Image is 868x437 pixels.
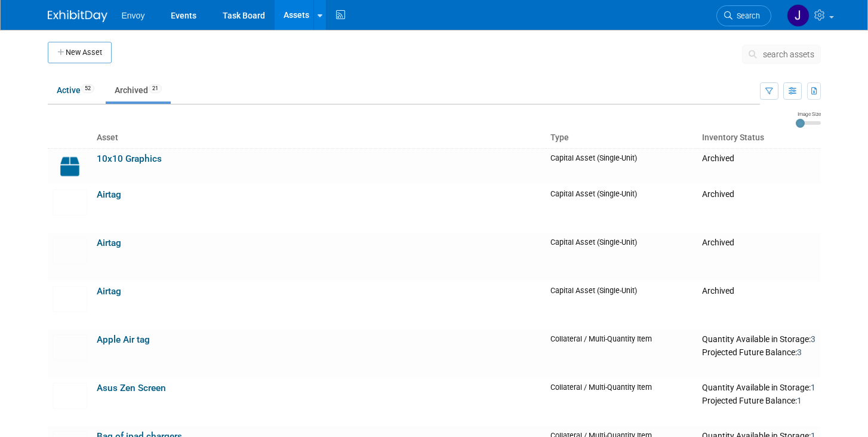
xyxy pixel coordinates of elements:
a: Archived21 [106,79,171,101]
a: Airtag [97,238,121,248]
span: 1 [811,383,815,392]
td: Collateral / Multi-Quantity Item [546,330,698,378]
div: Projected Future Balance: [702,393,815,407]
span: Search [732,11,760,20]
td: Capital Asset (Single-Unit) [546,184,698,233]
td: Collateral / Multi-Quantity Item [546,378,698,426]
div: Archived [702,238,815,248]
span: 3 [797,347,802,357]
button: search assets [742,45,821,64]
div: Quantity Available in Storage: [702,383,815,393]
td: Capital Asset (Single-Unit) [546,148,698,184]
a: Asus Zen Screen [97,383,166,393]
a: Apple Air tag [97,334,150,345]
a: Active52 [48,79,103,101]
a: Airtag [97,286,121,297]
span: 21 [149,84,162,93]
span: 52 [81,84,94,93]
img: Capital-Asset-Icon-2.png [53,153,87,180]
div: Archived [702,189,815,200]
span: Envoy [122,11,145,20]
th: Type [546,128,698,148]
img: Joanna Zerga [787,4,809,27]
span: search assets [763,50,814,59]
a: Search [716,5,771,26]
img: ExhibitDay [48,10,107,22]
div: Archived [702,286,815,297]
div: Archived [702,153,815,164]
button: New Asset [48,42,112,63]
div: Image Size [796,110,821,118]
td: Capital Asset (Single-Unit) [546,233,698,281]
a: 10x10 Graphics [97,153,162,164]
div: Projected Future Balance: [702,345,815,358]
span: 3 [811,334,815,344]
a: Airtag [97,189,121,200]
td: Capital Asset (Single-Unit) [546,281,698,330]
div: Quantity Available in Storage: [702,334,815,345]
th: Asset [92,128,546,148]
span: 1 [797,396,802,405]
